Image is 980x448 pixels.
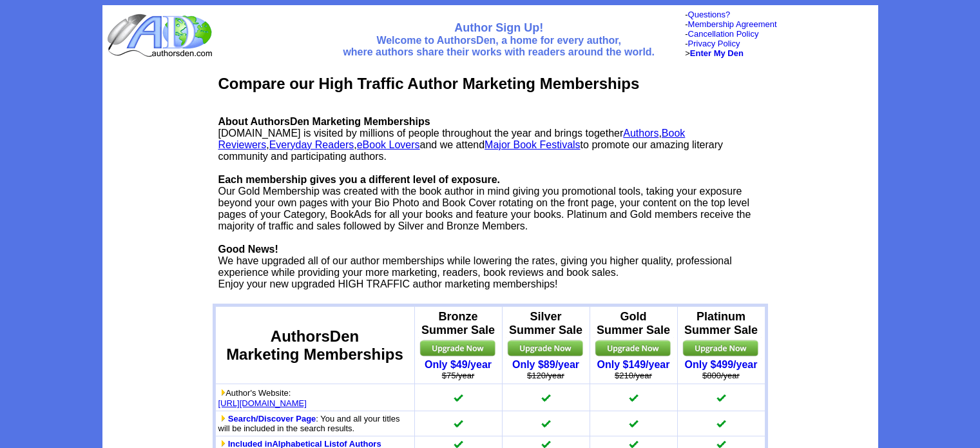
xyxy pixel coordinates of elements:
img: upgrade.jpg [593,337,674,359]
a: Enter My Den [690,48,744,58]
b: Bronze Summer Sale [421,310,495,336]
a: Only $49/year [425,359,492,370]
b: Each membership gives you a different level of exposure. [218,174,500,185]
b: Platinum Summer Sale [684,310,758,336]
img: checkmark.gif [541,419,551,428]
img: logo_ad.gif [107,13,215,58]
img: upgrade.jpg [681,337,762,359]
img: more_btn2.gif [220,389,226,396]
strike: $120/year [527,371,564,380]
a: Cancellation Policy [688,29,759,39]
font: Author Sign Up! [454,21,543,34]
b: Silver Summer Sale [509,310,582,336]
a: Major Book Festivals [485,139,581,150]
a: Everyday Readers [269,139,354,150]
font: - [685,10,730,19]
img: checkmark.gif [541,393,551,402]
a: Search/Discover Page [228,414,316,424]
b: About AuthorsDen Marketing Memberships [218,116,430,127]
img: checkmark.gif [628,393,639,402]
font: - - > [685,29,758,58]
img: checkmark.gif [453,419,463,428]
b: Compare our High Traffic Author Marketing Memberships [218,75,640,92]
a: [URL][DOMAIN_NAME] [218,398,307,408]
a: Only $149/year [597,359,670,370]
strike: $210/year [615,371,652,380]
img: more_btn2.gif [220,440,226,447]
a: Book Reviewers [218,128,686,150]
img: upgrade.jpg [506,337,586,359]
img: checkmark.gif [716,393,726,402]
b: Gold Summer Sale [597,310,670,336]
font: - [685,19,776,29]
a: Privacy Policy [688,39,740,48]
a: Authors [623,128,658,139]
a: Questions? [688,10,731,19]
font: Welcome to AuthorsDen, a home for every author, where authors share their works with readers arou... [343,35,655,57]
font: AuthorsDen Marketing Memberships [226,327,403,363]
strike: $800/year [702,371,740,380]
img: checkmark.gif [453,393,463,402]
font: [DOMAIN_NAME] is visited by millions of people throughout the year and brings together , , , and ... [218,116,751,289]
b: Good News! [218,244,278,255]
img: upgrade.jpg [418,337,499,359]
a: Only $89/year [512,359,579,370]
img: checkmark.gif [628,419,639,428]
a: eBook Lovers [357,139,420,150]
a: Only $499/year [685,359,758,370]
img: checkmark.gif [716,419,726,428]
img: more_btn2.gif [220,415,226,422]
a: Membership Agreement [688,19,777,29]
font: Author's Website: [218,388,291,398]
strike: $75/year [442,371,475,380]
font: : You and all your titles will be included in the search results. [218,414,400,433]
